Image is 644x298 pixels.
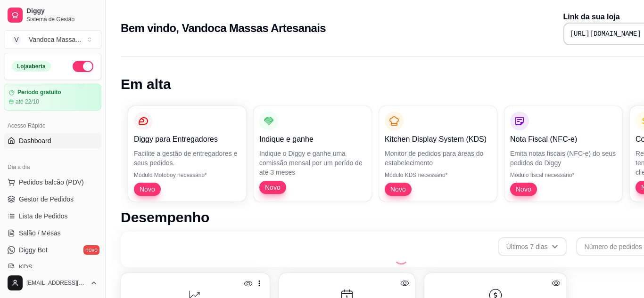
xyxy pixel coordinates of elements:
p: Módulo Motoboy necessário* [134,171,240,179]
h2: Bem vindo, Vandoca Massas Artesanais [121,21,326,36]
p: Nota Fiscal (NFC-e) [510,134,617,145]
a: KDS [4,259,101,274]
span: Diggy [26,7,98,16]
button: Indique e ganheIndique o Diggy e ganhe uma comissão mensal por um perído de até 3 mesesNovo [254,106,372,201]
p: Kitchen Display System (KDS) [385,134,491,145]
a: Diggy Botnovo [4,242,101,258]
span: Novo [261,183,284,192]
button: [EMAIL_ADDRESS][DOMAIN_NAME] [4,272,101,294]
span: Salão / Mesas [19,228,61,238]
span: Gestor de Pedidos [19,194,74,204]
span: Diggy Bot [19,245,48,255]
p: Indique e ganhe [259,134,366,145]
button: Últimos 7 dias [498,237,567,256]
a: Dashboard [4,133,101,148]
span: KDS [19,262,33,272]
button: Select a team [4,30,101,49]
button: Kitchen Display System (KDS)Monitor de pedidos para áreas do estabelecimentoMódulo KDS necessário... [379,106,497,201]
p: Monitor de pedidos para áreas do estabelecimento [385,149,491,168]
span: Novo [387,185,410,194]
div: Vandoca Massa ... [29,35,81,44]
span: Novo [512,185,535,194]
p: Diggy para Entregadores [134,134,240,145]
a: Salão / Mesas [4,226,101,241]
p: Emita notas fiscais (NFC-e) do seus pedidos do Diggy [510,149,617,168]
span: Novo [136,185,159,194]
div: Loja aberta [12,61,51,72]
button: Alterar Status [73,61,93,72]
p: Indique o Diggy e ganhe uma comissão mensal por um perído de até 3 meses [259,149,366,177]
span: Lista de Pedidos [19,211,68,221]
a: DiggySistema de Gestão [4,4,101,26]
button: Nota Fiscal (NFC-e)Emita notas fiscais (NFC-e) do seus pedidos do DiggyMódulo fiscal necessário*Novo [504,106,622,201]
div: Loading [394,250,409,265]
span: Pedidos balcão (PDV) [19,177,84,187]
p: Módulo KDS necessário* [385,171,491,179]
p: Facilite a gestão de entregadores e seus pedidos. [134,149,240,168]
article: até 22/10 [16,98,39,105]
div: Dia a dia [4,160,101,175]
a: Lista de Pedidos [4,209,101,224]
span: Sistema de Gestão [26,16,98,23]
a: Gestor de Pedidos [4,192,101,207]
span: Dashboard [19,136,51,145]
div: Acesso Rápido [4,118,101,133]
span: V [12,35,21,44]
pre: [URL][DOMAIN_NAME] [570,29,641,39]
a: Período gratuitoaté 22/10 [4,84,101,111]
article: Período gratuito [17,89,61,96]
span: [EMAIL_ADDRESS][DOMAIN_NAME] [26,279,86,287]
button: Pedidos balcão (PDV) [4,175,101,190]
p: Módulo fiscal necessário* [510,171,617,179]
button: Diggy para EntregadoresFacilite a gestão de entregadores e seus pedidos.Módulo Motoboy necessário... [128,106,246,201]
